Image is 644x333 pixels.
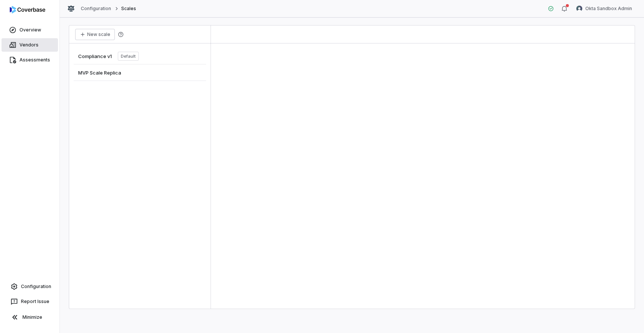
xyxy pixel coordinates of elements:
button: Report Issue [3,295,56,308]
a: Configuration [81,6,111,12]
a: Compliance v1Default [74,48,206,64]
button: New scale [75,29,115,40]
a: Configuration [3,280,56,293]
a: MVP Scale Replica [74,64,206,81]
a: Overview [1,23,58,37]
button: Okta Sandbox Admin avatarOkta Sandbox Admin [572,3,637,14]
a: Assessments [1,53,58,67]
span: Compliance v1 [78,53,112,60]
img: logo-D7KZi-bG.svg [10,6,45,13]
button: Minimize [3,310,56,325]
span: MVP Scale Replica [78,69,121,76]
span: Okta Sandbox Admin [585,6,632,12]
a: Vendors [1,38,58,52]
span: Scales [121,6,136,12]
span: Default [118,52,139,61]
img: Okta Sandbox Admin avatar [576,6,582,12]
